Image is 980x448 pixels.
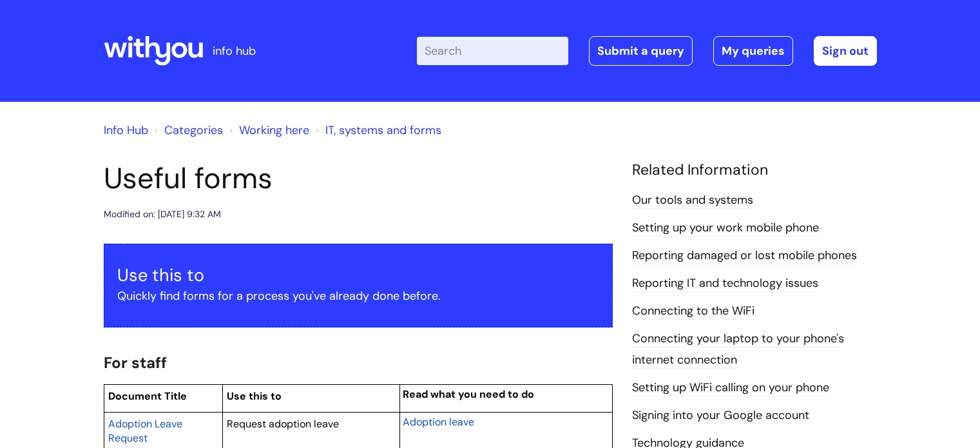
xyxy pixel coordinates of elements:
[417,37,568,65] input: Search
[713,36,793,66] a: My queries
[108,416,182,445] a: Adoption Leave Request
[814,36,877,66] a: Sign out
[403,414,474,429] a: Adoption leave
[226,120,309,141] li: Working here
[104,353,167,373] span: For staff
[108,389,187,403] span: Document Title
[403,387,534,401] span: Read what you need to do
[632,275,818,292] a: Reporting IT and technology issues
[213,41,256,61] p: info hub
[239,122,309,138] a: Working here
[117,265,599,286] h3: Use this to
[589,36,693,66] a: Submit a query
[108,417,182,445] span: Adoption Leave Request
[632,192,753,209] a: Our tools and systems
[151,120,223,141] li: Solution home
[227,417,339,431] span: Request adoption leave
[632,248,857,264] a: Reporting damaged or lost mobile phones
[104,122,148,138] a: Info Hub
[325,122,441,138] a: IT, systems and forms
[632,331,844,368] a: Connecting your laptop to your phone's internet connection
[164,122,223,138] a: Categories
[104,206,221,222] div: Modified on: [DATE] 9:32 AM
[417,36,877,66] div: | -
[403,415,474,429] span: Adoption leave
[104,161,613,196] h1: Useful forms
[227,389,282,403] span: Use this to
[632,380,829,396] a: Setting up WiFi calling on your phone
[632,407,809,424] a: Signing into your Google account
[312,120,441,141] li: IT, systems and forms
[117,286,599,306] p: Quickly find forms for a process you've already done before.
[632,303,754,320] a: Connecting to the WiFi
[632,220,819,237] a: Setting up your work mobile phone
[632,161,877,179] h4: Related Information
